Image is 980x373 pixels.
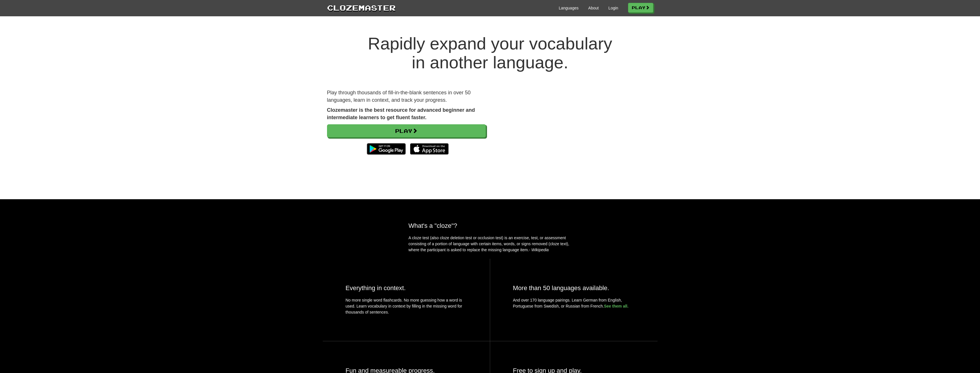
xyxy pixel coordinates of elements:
[608,5,618,11] a: Login
[604,304,629,308] a: See them all.
[559,5,579,11] a: Languages
[529,248,549,252] em: - Wikipedia
[588,5,599,11] a: About
[327,124,486,137] a: Play
[628,3,653,13] a: Play
[327,107,475,120] strong: Clozemaster is the best resource for advanced beginner and intermediate learners to get fluent fa...
[364,140,408,157] img: Get it on Google Play
[409,222,572,229] h2: What's a "cloze"?
[327,89,486,104] p: Play through thousands of fill-in-the-blank sentences in over 50 languages, learn in context, and...
[327,2,396,13] a: Clozemaster
[409,235,572,253] p: A cloze test (also cloze deletion test or occlusion test) is an exercise, test, or assessment con...
[346,297,467,318] p: No more single word flashcards. No more guessing how a word is used. Learn vocabulary in context ...
[410,143,449,155] img: Download_on_the_App_Store_Badge_US-UK_135x40-25178aeef6eb6b83b96f5f2d004eda3bffbb37122de64afbaef7...
[513,284,635,292] h2: More than 50 languages available.
[513,297,635,309] p: And over 170 language pairings. Learn German from English, Portuguese from Swedish, or Russian fr...
[346,284,467,292] h2: Everything in context.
